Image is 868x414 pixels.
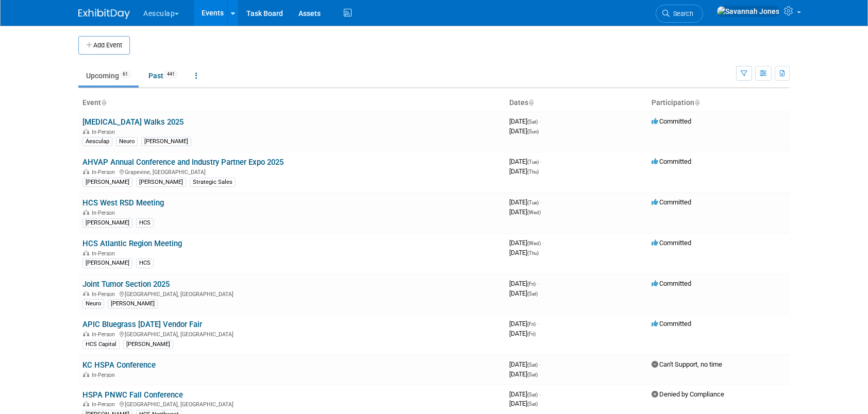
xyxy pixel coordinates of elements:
[92,129,118,135] span: In-Person
[652,117,691,125] span: Committed
[652,198,691,206] span: Committed
[670,10,693,18] span: Search
[509,167,539,175] span: [DATE]
[82,158,283,167] a: AHVAP Annual Conference and Industry Partner Expo 2025
[92,331,118,338] span: In-Person
[82,280,170,289] a: Joint Tumor Section 2025
[141,66,186,85] a: Past441
[82,299,104,308] div: Neuro
[509,127,539,135] span: [DATE]
[82,258,132,268] div: [PERSON_NAME]
[82,198,164,208] a: HCS West RSD Meeting
[82,218,132,228] div: [PERSON_NAME]
[509,370,538,378] span: [DATE]
[527,362,538,368] span: (Sat)
[82,137,112,146] div: Aesculap
[527,119,538,125] span: (Sat)
[528,98,533,107] a: Sort by Start Date
[652,280,691,287] span: Committed
[83,250,89,255] img: In-Person Event
[82,400,501,408] div: [GEOGRAPHIC_DATA], [GEOGRAPHIC_DATA]
[82,360,156,370] a: KC HSPA Conference
[92,169,118,176] span: In-Person
[527,200,539,205] span: (Tue)
[509,280,539,287] span: [DATE]
[527,321,536,327] span: (Fri)
[509,158,542,165] span: [DATE]
[647,94,790,112] th: Participation
[537,320,539,327] span: -
[527,240,541,246] span: (Wed)
[509,117,541,125] span: [DATE]
[527,392,538,398] span: (Sat)
[82,330,501,338] div: [GEOGRAPHIC_DATA], [GEOGRAPHIC_DATA]
[82,117,183,127] a: [MEDICAL_DATA] Walks 2025
[116,137,138,146] div: Neuro
[136,258,154,268] div: HCS
[509,320,539,327] span: [DATE]
[652,390,724,398] span: Denied by Compliance
[92,210,118,216] span: In-Person
[101,98,106,107] a: Sort by Event Name
[539,390,541,398] span: -
[83,372,89,377] img: In-Person Event
[716,6,780,17] img: Savannah Jones
[527,401,538,407] span: (Sat)
[527,372,538,377] span: (Sat)
[527,210,541,215] span: (Wed)
[136,178,186,187] div: [PERSON_NAME]
[164,71,178,78] span: 441
[509,360,541,368] span: [DATE]
[509,249,539,256] span: [DATE]
[509,330,536,337] span: [DATE]
[540,158,542,165] span: -
[540,198,542,206] span: -
[505,94,647,112] th: Dates
[539,117,541,125] span: -
[82,289,501,298] div: [GEOGRAPHIC_DATA], [GEOGRAPHIC_DATA]
[82,390,183,400] a: HSPA PNWC Fall Conference
[141,137,191,146] div: [PERSON_NAME]
[509,400,538,407] span: [DATE]
[527,281,536,287] span: (Fri)
[509,198,542,206] span: [DATE]
[78,9,130,19] img: ExhibitDay
[527,169,539,175] span: (Thu)
[190,178,236,187] div: Strategic Sales
[652,360,722,368] span: Can't Support, no time
[83,401,89,406] img: In-Person Event
[83,291,89,296] img: In-Person Event
[78,66,139,85] a: Upcoming61
[78,36,130,55] button: Add Event
[136,218,154,228] div: HCS
[509,390,541,398] span: [DATE]
[82,340,120,349] div: HCS Capital
[509,239,544,247] span: [DATE]
[527,129,539,134] span: (Sun)
[539,360,541,368] span: -
[120,71,131,78] span: 61
[78,94,505,112] th: Event
[82,167,501,176] div: Grapevine, [GEOGRAPHIC_DATA]
[527,159,539,165] span: (Tue)
[509,289,538,297] span: [DATE]
[542,239,544,247] span: -
[652,239,691,247] span: Committed
[527,331,536,337] span: (Fri)
[82,178,132,187] div: [PERSON_NAME]
[82,320,202,329] a: APIC Bluegrass [DATE] Vendor Fair
[509,208,541,216] span: [DATE]
[92,401,118,408] span: In-Person
[83,210,89,215] img: In-Person Event
[694,98,699,107] a: Sort by Participation Type
[83,129,89,134] img: In-Person Event
[82,239,182,248] a: HCS Atlantic Region Meeting
[108,299,158,308] div: [PERSON_NAME]
[83,331,89,336] img: In-Person Event
[123,340,173,349] div: [PERSON_NAME]
[83,169,89,174] img: In-Person Event
[527,250,539,256] span: (Thu)
[92,250,118,257] span: In-Person
[656,5,703,23] a: Search
[652,320,691,327] span: Committed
